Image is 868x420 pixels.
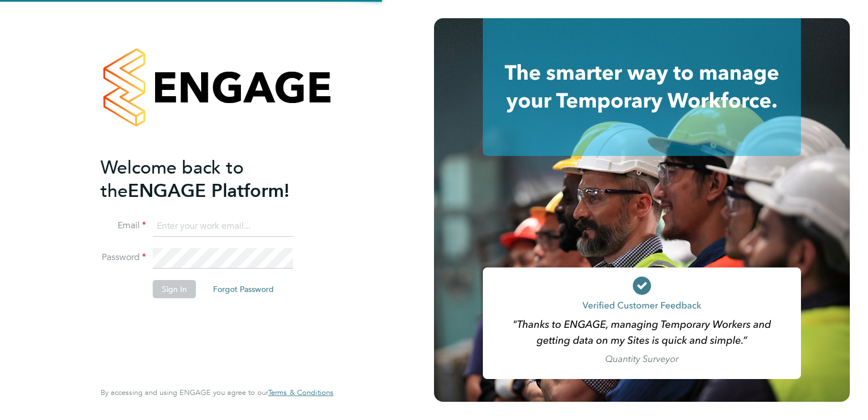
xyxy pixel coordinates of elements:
span: Welcome back to the [101,157,244,202]
a: Terms & Conditions [268,388,333,397]
button: Sign In [153,280,196,298]
label: Email [101,220,146,232]
label: Password [101,252,146,263]
input: Enter your work email... [153,216,293,237]
span: Terms & Conditions [268,388,333,397]
h2: ENGAGE Platform! [101,156,322,203]
button: Forgot Password [204,280,283,298]
span: By accessing and using ENGAGE you agree to our [101,388,333,397]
